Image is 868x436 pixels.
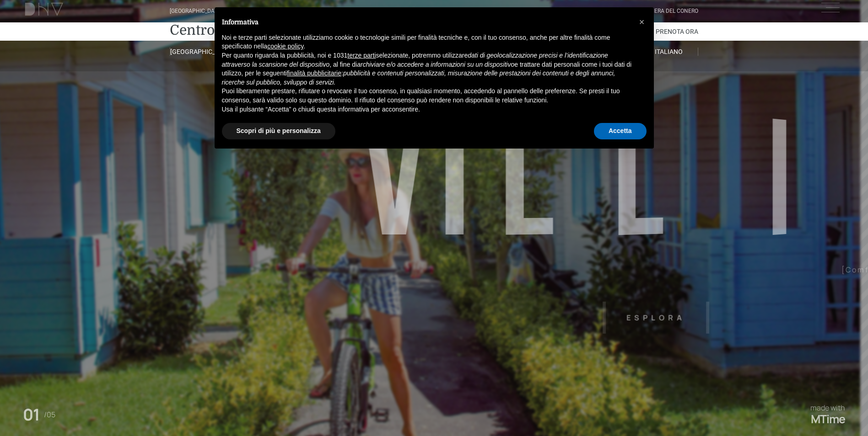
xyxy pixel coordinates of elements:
p: Usa il pulsante “Accetta” o chiudi questa informativa per acconsentire. [222,105,632,114]
a: MTime [811,412,845,426]
button: terze parti [347,51,376,60]
button: Scopri di più e personalizza [222,123,335,139]
p: Per quanto riguarda la pubblicità, noi e 1031 selezionate, potremmo utilizzare , al fine di e tra... [222,51,632,87]
a: Centro Vacanze De Angelis [170,21,346,39]
p: Puoi liberamente prestare, rifiutare o revocare il tuo consenso, in qualsiasi momento, accedendo ... [222,87,632,105]
h2: Informativa [222,18,632,26]
span: Italiano [655,48,683,55]
a: Prenota Ora [656,22,698,41]
button: Accetta [594,123,647,139]
div: Riviera Del Conero [645,7,698,16]
em: dati di geolocalizzazione precisi e l’identificazione attraverso la scansione del dispositivo [222,52,608,68]
div: [GEOGRAPHIC_DATA] [170,7,222,16]
button: finalità pubblicitarie [287,69,341,78]
em: archiviare e/o accedere a informazioni su un dispositivo [357,61,514,68]
a: Italiano [640,48,698,56]
p: Noi e terze parti selezionate utilizziamo cookie o tecnologie simili per finalità tecniche e, con... [222,33,632,51]
em: pubblicità e contenuti personalizzati, misurazione delle prestazioni dei contenuti e degli annunc... [222,69,615,86]
a: [GEOGRAPHIC_DATA] [170,48,228,56]
a: cookie policy [267,43,303,50]
span: × [639,17,645,27]
button: Chiudi questa informativa [635,15,649,29]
